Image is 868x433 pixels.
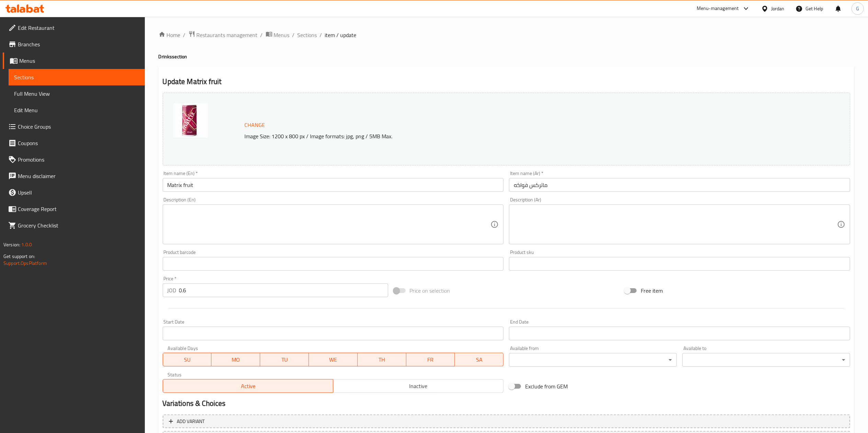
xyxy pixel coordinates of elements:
[19,57,139,65] span: Menus
[509,353,677,367] div: ​
[14,106,139,114] span: Edit Menu
[9,102,145,118] a: Edit Menu
[18,24,139,32] span: Edit Restaurant
[163,77,850,87] h2: Update Matrix fruit
[641,286,663,295] span: Free item
[18,40,139,48] span: Branches
[163,398,850,409] h2: Variations & Choices
[3,36,145,52] a: Branches
[18,188,139,197] span: Upsell
[320,31,322,39] li: /
[697,4,739,13] div: Menu-management
[509,257,850,271] input: Please enter product sku
[166,381,331,391] span: Active
[3,135,145,151] a: Coupons
[298,31,317,39] a: Sections
[163,414,850,429] button: Add variant
[325,31,357,39] span: item / update
[163,379,333,393] button: Active
[336,381,501,391] span: Inactive
[261,31,263,39] li: /
[3,118,145,135] a: Choice Groups
[3,240,20,249] span: Version:
[173,103,208,138] img: WhatsApp_Image_20250903_a638924924464486308.jpeg
[274,31,290,39] span: Menus
[3,168,145,184] a: Menu disclaimer
[18,139,139,147] span: Coupons
[3,184,145,201] a: Upsell
[3,20,145,36] a: Edit Restaurant
[242,118,268,132] button: Change
[260,353,309,366] button: TU
[21,240,32,249] span: 1.0.0
[406,353,455,366] button: FR
[167,286,176,294] p: JOD
[188,31,258,39] a: Restaurants management
[509,178,850,192] input: Enter name Ar
[159,31,854,39] nav: breadcrumb
[242,132,742,140] p: Image Size: 1200 x 800 px / Image formats: jpg, png / 5MB Max.
[159,31,181,39] a: Home
[3,259,47,268] a: Support.OpsPlatform
[214,355,257,365] span: MO
[771,5,785,12] div: Jordan
[18,155,139,164] span: Promotions
[3,52,145,69] a: Menus
[163,178,504,192] input: Enter name En
[409,355,452,365] span: FR
[455,353,504,366] button: SA
[163,257,504,271] input: Please enter product barcode
[18,172,139,180] span: Menu disclaimer
[3,252,35,261] span: Get support on:
[682,353,850,367] div: ​
[9,85,145,102] a: Full Menu View
[211,353,260,366] button: MO
[358,353,406,366] button: TH
[14,73,139,81] span: Sections
[333,379,504,393] button: Inactive
[309,353,358,366] button: WE
[3,151,145,168] a: Promotions
[183,31,186,39] li: /
[3,201,145,217] a: Coverage Report
[3,217,145,234] a: Grocery Checklist
[410,286,450,295] span: Price on selection
[14,90,139,98] span: Full Menu View
[18,122,139,131] span: Choice Groups
[166,355,209,365] span: SU
[312,355,355,365] span: WE
[856,5,859,12] span: G
[360,355,404,365] span: TH
[266,31,290,39] a: Menus
[263,355,306,365] span: TU
[245,120,265,130] span: Change
[197,31,258,39] span: Restaurants management
[525,382,568,390] span: Exclude from GEM
[179,283,388,297] input: Please enter price
[163,353,212,366] button: SU
[292,31,295,39] li: /
[9,69,145,85] a: Sections
[458,355,501,365] span: SA
[177,417,205,426] span: Add variant
[159,53,854,60] h4: Drinks section
[18,205,139,213] span: Coverage Report
[18,221,139,230] span: Grocery Checklist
